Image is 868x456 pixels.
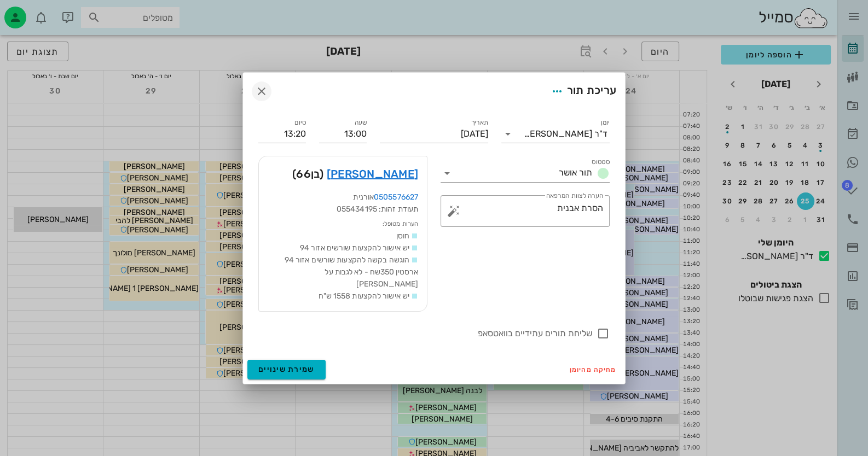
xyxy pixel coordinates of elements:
div: תעודת זהות: 055434195 [268,203,418,215]
label: שליחת תורים עתידיים בוואטסאפ [258,328,592,339]
small: הערות מטופל: [383,220,418,227]
button: מחיקה מהיומן [565,362,621,377]
label: סטטוס [592,158,610,166]
span: 66 [296,167,311,180]
div: ד"ר [PERSON_NAME] [524,129,607,139]
span: יש אישור להקצעות 1558 ש"ח [318,291,409,301]
label: שעה [355,119,367,127]
div: אורנית [268,191,418,203]
span: יש אישור להקצעות שורשים אזור 94 [300,243,409,253]
label: סיום [294,119,306,127]
label: יומן [601,119,610,127]
span: הוגשה בקשה להקצעות שורשים אזור 94 ארסטין 350שח - לא לגבות על [PERSON_NAME] [285,255,418,289]
a: 0505576627 [374,192,418,202]
span: שמירת שינויים [258,365,315,374]
div: יומןד"ר [PERSON_NAME] [501,125,610,143]
span: (בן ) [292,165,324,183]
span: חוסן [396,231,409,241]
span: מחיקה מהיומן [570,366,616,373]
div: עריכת תור [547,81,616,101]
label: תאריך [471,119,489,127]
span: תור אושר [559,167,592,178]
label: הערה לצוות המרפאה [546,192,603,200]
a: [PERSON_NAME] [327,165,418,183]
button: שמירת שינויים [247,360,326,379]
div: סטטוסתור אושר [441,165,610,182]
